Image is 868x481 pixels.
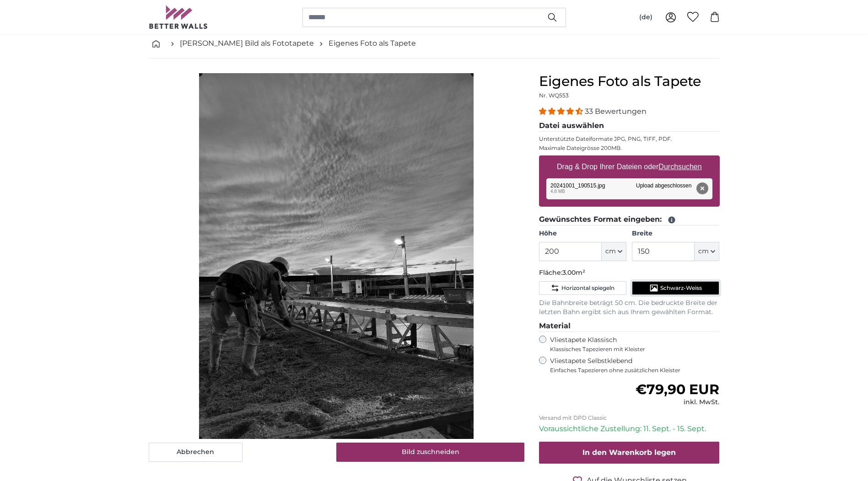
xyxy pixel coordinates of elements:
label: Breite [632,229,719,238]
button: Horizontal spiegeln [539,281,626,295]
p: Versand mit DPD Classic [539,414,720,422]
button: cm [695,242,719,261]
label: Vliestapete Klassisch [550,336,712,353]
span: Klassisches Tapezieren mit Kleister [550,346,712,353]
span: Einfaches Tapezieren ohne zusätzlichen Kleister [550,367,720,374]
button: In den Warenkorb legen [539,442,720,464]
p: Die Bahnbreite beträgt 50 cm. Die bedruckte Breite der letzten Bahn ergibt sich aus Ihrem gewählt... [539,299,720,317]
button: (de) [632,9,660,26]
span: In den Warenkorb legen [582,448,676,457]
span: cm [605,247,616,256]
span: cm [698,247,709,256]
span: €79,90 EUR [636,381,719,398]
p: Fläche: [539,268,720,278]
label: Höhe [539,229,626,238]
p: Maximale Dateigrösse 200MB. [539,144,720,152]
legend: Gewünschtes Format eingeben: [539,214,720,225]
span: 3.00m² [562,268,585,277]
h1: Eigenes Foto als Tapete [539,73,720,90]
a: [PERSON_NAME] Bild als Fototapete [180,38,314,49]
label: Drag & Drop Ihrer Dateien oder [553,158,706,176]
legend: Material [539,321,720,332]
span: Schwarz-Weiss [660,284,702,292]
nav: breadcrumbs [149,29,720,59]
label: Vliestapete Selbstklebend [550,357,720,374]
u: Durchsuchen [658,163,701,171]
p: Voraussichtliche Zustellung: 11. Sept. - 15. Sept. [539,423,720,434]
a: Eigenes Foto als Tapete [329,38,416,49]
button: cm [602,242,626,261]
span: Horizontal spiegeln [561,284,615,292]
span: 4.33 stars [539,107,585,116]
button: Bild zuschneiden [336,443,524,462]
button: Abbrechen [149,443,243,462]
span: Nr. WQ553 [539,92,569,99]
button: Schwarz-Weiss [632,281,719,295]
span: 33 Bewertungen [585,107,647,116]
p: Unterstützte Dateiformate JPG, PNG, TIFF, PDF. [539,135,720,143]
div: inkl. MwSt. [636,398,719,407]
img: Betterwalls [149,5,208,29]
legend: Datei auswählen [539,120,720,132]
